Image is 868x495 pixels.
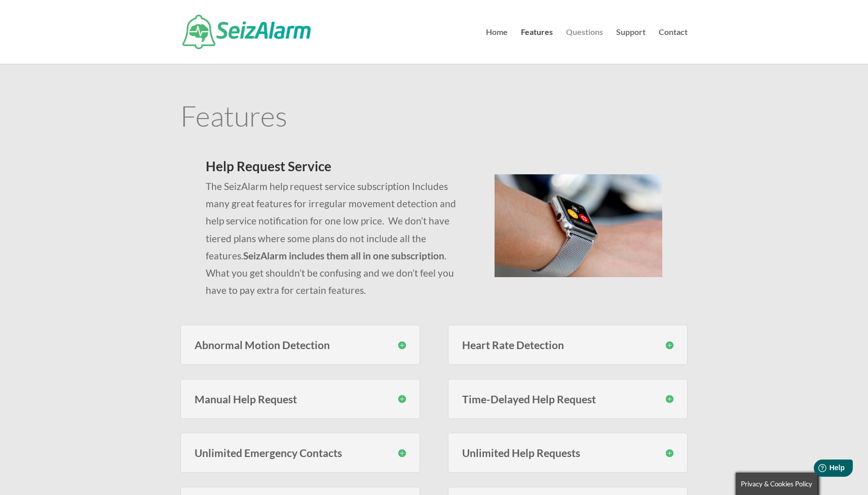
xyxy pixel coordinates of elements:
[206,178,470,299] p: The SeizAlarm help request service subscription Includes many great features for irregular moveme...
[206,160,470,178] h2: Help Request Service
[659,28,688,64] a: Contact
[521,28,553,64] a: Features
[495,174,662,277] img: seizalarm-on-wrist
[180,101,688,135] h1: Features
[462,447,673,458] h3: Unlimited Help Requests
[462,394,673,404] h3: Time-Delayed Help Request
[616,28,646,64] a: Support
[195,394,406,404] h3: Manual Help Request
[195,447,406,458] h3: Unlimited Emergency Contacts
[195,339,406,350] h3: Abnormal Motion Detection
[486,28,508,64] a: Home
[182,15,311,49] img: SeizAlarm
[243,250,444,261] strong: SeizAlarm includes them all in one subscription
[778,455,857,484] iframe: Help widget launcher
[741,480,812,488] span: Privacy & Cookies Policy
[566,28,603,64] a: Questions
[462,339,673,350] h3: Heart Rate Detection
